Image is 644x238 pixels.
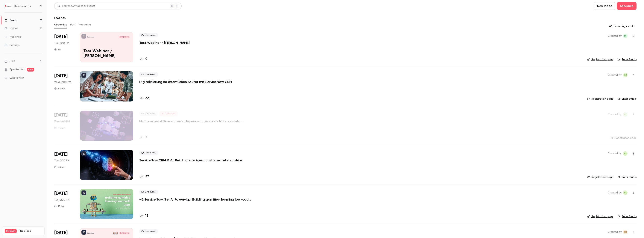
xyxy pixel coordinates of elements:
div: Sep 30 Tue, 2:00 PM (Europe/Amsterdam) [54,189,74,219]
div: 15 min [54,205,65,208]
a: Enter Studio [618,215,637,218]
p: Test Webinar / [PERSON_NAME] [83,49,130,59]
p: Devoteam [87,36,94,38]
div: Audience [4,35,21,39]
div: Sep 17 Wed, 2:00 PM (Europe/Amsterdam) [54,71,74,101]
img: Grzegorz Wilk [113,232,115,234]
span: Created by [608,112,622,117]
div: Sep 23 Tue, 2:00 PM (Europe/Amsterdam) [54,150,74,180]
span: Adrianna Kielin [623,73,628,77]
span: Created by [608,73,622,77]
button: Recurring [79,22,91,28]
span: What's new [10,76,24,80]
h4: 22 [145,96,149,101]
h1: Events [54,16,66,20]
span: Live event [139,190,158,194]
li: help-dropdown-opener [4,59,42,63]
p: Devoteam [87,232,94,234]
iframe: Noticeable Trigger [38,76,42,80]
button: New video [594,2,615,10]
img: Devoteam [5,3,11,9]
h4: 0 [145,56,147,61]
div: Sep 18 Thu, 2:00 PM (Europe/Amsterdam) [54,111,74,141]
span: [DATE] [54,34,68,40]
span: AK [624,73,627,77]
div: Events [4,19,17,22]
span: Created by [608,34,622,38]
div: Sep 9 Tue, 3:30 PM (Europe/Berlin) [54,32,74,62]
a: SpeakerHub [10,68,25,72]
a: ServiceNow CRM & AI: Building intelligent customer relationships [139,158,243,163]
img: Milan Krčmář [115,232,118,234]
span: Live event [139,111,158,116]
div: 45 min [54,87,65,90]
span: AK [624,151,627,156]
span: Help [10,59,15,63]
a: Registration page [610,136,637,140]
button: Recurring events [607,23,637,29]
span: [DATE] 3:30 PM [119,36,130,38]
a: Enter Studio [618,97,637,101]
span: Adrianna Kielin [623,190,628,195]
h4: 3 [145,135,147,140]
div: Search for videos or events [57,4,95,8]
span: Adrianna Kielin [623,112,628,117]
span: [DATE] 1:30 PM [119,232,130,234]
a: Registration page [587,175,613,179]
span: Live event [139,151,158,155]
span: AK [624,190,627,195]
span: Tereza Gáliková [623,230,628,234]
span: Tue, 3:30 PM [54,41,69,45]
span: Tue, 2:00 PM [54,159,69,163]
div: 45 min [54,126,65,129]
a: Registration page [587,215,613,218]
span: TG [624,230,627,234]
span: Tue, 2:00 PM [54,198,69,202]
span: [DATE] [54,112,68,118]
button: Upcoming [54,22,67,28]
span: Created by [608,230,622,234]
span: MI [624,34,627,38]
h6: Devoteam [14,4,27,8]
a: Test Webinar / Maria Devoteam[DATE] 3:30 PMTest Webinar / [PERSON_NAME] [80,32,133,62]
span: Adrianna Kielin [623,151,628,156]
h4: 39 [145,174,149,179]
p: #8 ServiceNow GenAI Power-Up: Building gamified learning low-code apps [139,197,252,202]
a: 39 [139,174,149,179]
span: Maria Pina Iavazzi [623,34,628,38]
button: Past [70,22,76,28]
span: AK [624,112,627,117]
div: 1 h [54,48,61,51]
span: Thu, 2:00 PM [54,120,70,123]
div: 45 min [54,166,65,169]
span: Premium [5,229,17,233]
span: Wed, 2:00 PM [54,80,71,84]
button: Schedule [617,2,637,10]
span: [DATE] [54,73,68,79]
div: Settings [4,43,19,47]
span: Created by [608,151,622,156]
span: Live event [139,33,158,37]
span: Live event [139,72,158,77]
a: Test Webinar / [PERSON_NAME] [139,40,190,45]
span: [DATE] [54,151,68,157]
a: 0 [139,56,147,61]
span: [DATE] [54,190,68,196]
a: Digitalisierung im öffentlichen Sektor mit ServiceNow CRM [139,80,232,84]
a: Enter Studio [618,58,637,61]
a: Enter Studio [618,175,637,179]
a: Platform revolution - from independent research to real-world results [139,119,252,123]
div: Videos [4,27,18,31]
span: [DATE] [54,230,68,236]
span: Live event [139,229,158,234]
a: 3 [139,135,147,140]
span: new [27,68,34,72]
span: Created by [608,190,622,195]
a: Registration page [587,58,613,61]
a: 13 [139,213,148,218]
h4: 13 [145,213,148,218]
